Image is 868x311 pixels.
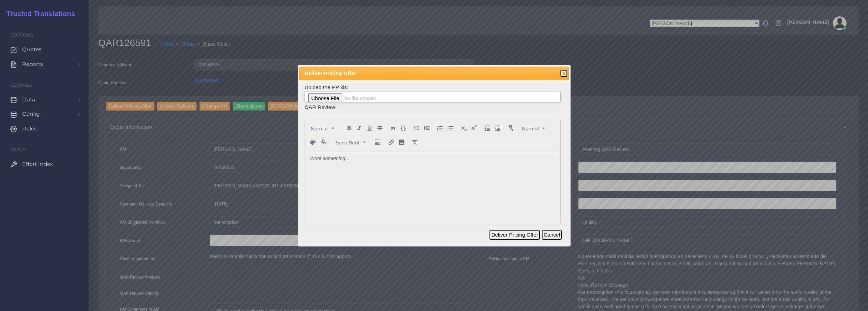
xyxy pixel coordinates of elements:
span: Roles [22,125,37,132]
span: Data [22,96,35,103]
td: QAR Review: [304,103,561,111]
span: Sections [11,32,33,38]
a: Quotes [5,42,84,57]
span: Reports [22,60,43,68]
button: Close [560,70,567,77]
a: Effort Index [5,157,84,171]
a: Roles [5,122,84,136]
button: Deliver Pricing Offer [489,230,540,240]
td: Upload the PP xls: [304,83,561,103]
span: Deliver Pricing Offer [305,69,538,77]
button: Cancel [542,230,562,240]
span: Tools [11,147,26,152]
span: Config [22,110,40,118]
span: Settings [11,83,32,88]
a: Data [5,93,84,107]
h2: Trusted Translations [2,10,75,18]
a: Reports [5,57,84,71]
span: Effort Index [22,160,53,168]
a: Config [5,107,84,121]
span: Quotes [22,46,42,53]
a: Trusted Translations [2,8,75,19]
